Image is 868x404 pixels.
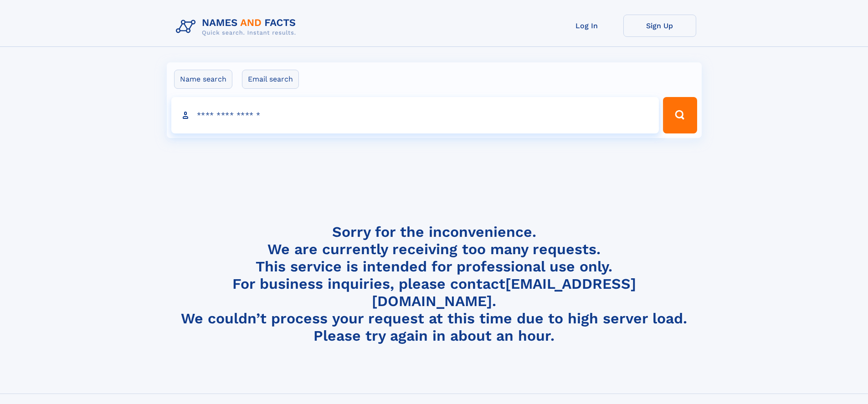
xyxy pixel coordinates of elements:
[174,70,232,89] label: Name search
[172,223,696,345] h4: Sorry for the inconvenience. We are currently receiving too many requests. This service is intend...
[372,275,636,310] a: [EMAIL_ADDRESS][DOMAIN_NAME]
[550,15,623,37] a: Log In
[172,15,303,39] img: Logo Names and Facts
[623,15,696,37] a: Sign Up
[242,70,299,89] label: Email search
[171,97,659,133] input: search input
[663,97,697,133] button: Search Button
